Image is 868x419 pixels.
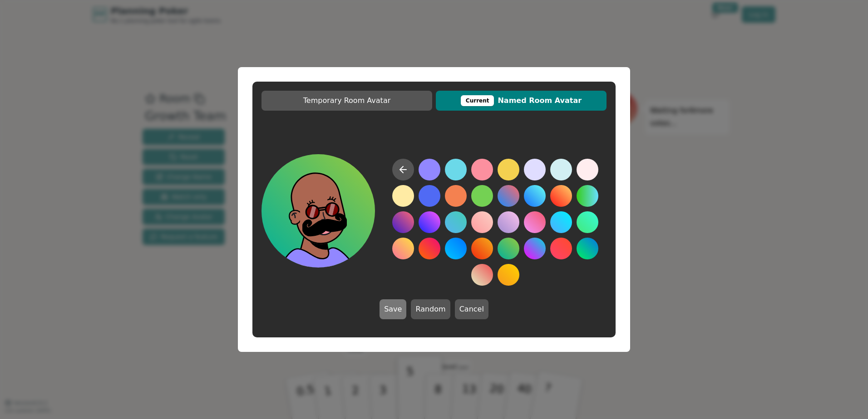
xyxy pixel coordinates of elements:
span: Temporary Room Avatar [266,95,428,106]
button: Save [380,299,406,319]
button: CurrentNamed Room Avatar [436,91,607,111]
span: Named Room Avatar [440,95,602,106]
button: Random [411,299,450,319]
button: Cancel [455,299,488,319]
div: This avatar will be displayed in dedicated rooms [461,95,494,106]
button: Temporary Room Avatar [261,91,432,111]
